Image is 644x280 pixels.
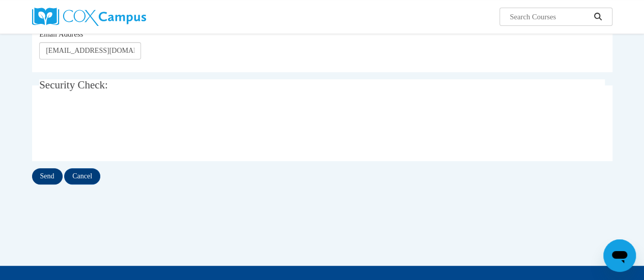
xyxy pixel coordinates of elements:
button: Search [590,11,605,23]
input: Email [39,42,141,59]
span: Security Check: [39,79,108,91]
a: Cox Campus [32,8,215,26]
iframe: To enrich screen reader interactions, please activate Accessibility in Grammarly extension settings [39,109,194,148]
iframe: Button to launch messaging window [603,239,636,272]
img: Cox Campus [32,8,146,26]
input: Send [32,168,63,184]
input: Search Courses [509,11,590,23]
input: Cancel [64,168,100,184]
span: Email Address [39,30,83,38]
